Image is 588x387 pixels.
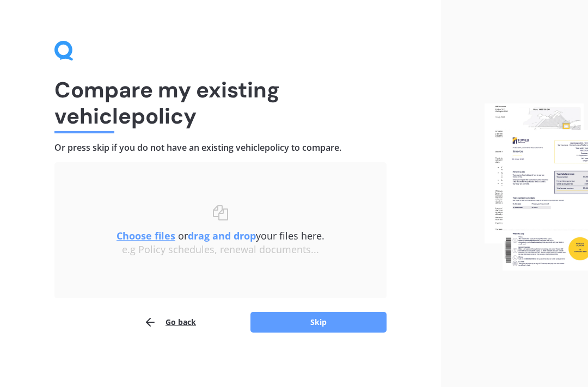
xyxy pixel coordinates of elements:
h4: Or press skip if you do not have an existing vehicle policy to compare. [54,142,387,153]
span: or your files here. [117,229,324,242]
img: files.webp [485,103,588,271]
button: Go back [144,311,196,333]
u: Choose files [117,229,175,242]
b: drag and drop [188,229,256,242]
div: e.g Policy schedules, renewal documents... [76,244,365,256]
button: Skip [250,312,387,333]
h1: Compare my existing vehicle policy [54,77,387,129]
